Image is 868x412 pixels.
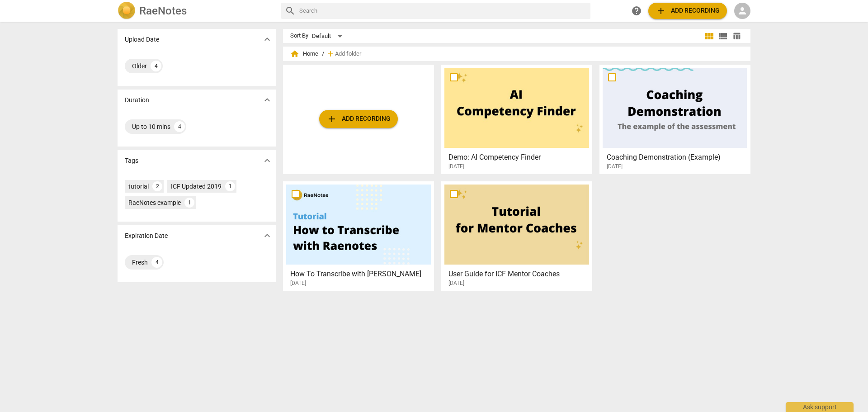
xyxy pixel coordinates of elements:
p: Expiration Date [125,231,168,241]
div: 1 [184,198,194,208]
span: [DATE] [448,163,464,170]
span: expand_more [262,230,273,241]
h3: Demo: AI Competency Finder [448,152,590,163]
div: Fresh [132,258,148,267]
span: Add recording [656,5,720,16]
div: Up to 10 mins [132,122,170,131]
a: How To Transcribe with [PERSON_NAME][DATE] [286,185,431,287]
p: Duration [125,95,149,105]
span: add [326,49,335,58]
div: 2 [152,181,162,191]
span: view_list [717,31,728,42]
button: Upload [319,110,398,128]
span: help [631,5,642,16]
div: 1 [225,181,235,191]
span: table_chart [732,32,741,40]
a: Coaching Demonstration (Example)[DATE] [603,68,747,170]
div: Older [132,62,147,71]
a: LogoRaeNotes [118,2,274,20]
span: Home [290,49,318,58]
button: Upload [648,3,727,19]
button: Show more [260,93,274,107]
div: Default [312,29,345,43]
h2: RaeNotes [139,5,187,17]
input: Search [299,4,587,18]
div: 4 [151,61,161,71]
button: List view [716,29,730,43]
button: Show more [260,33,274,46]
div: RaeNotes example [128,198,181,207]
span: / [322,51,324,57]
span: Add recording [326,114,391,124]
span: add [326,114,337,124]
span: [DATE] [607,163,623,170]
span: [DATE] [290,279,306,287]
span: search [285,5,296,16]
h3: How To Transcribe with RaeNotes [290,269,432,279]
span: person [737,5,748,16]
span: add [656,5,666,16]
div: Sort By [290,33,308,39]
div: 4 [174,121,185,132]
button: Show more [260,229,274,242]
h3: User Guide for ICF Mentor Coaches [448,269,590,279]
div: ICF Updated 2019 [171,182,222,191]
h3: Coaching Demonstration (Example) [607,152,748,163]
span: [DATE] [448,279,464,287]
span: expand_more [262,34,273,45]
div: 4 [151,257,162,268]
div: Ask support [786,402,854,412]
span: home [290,49,299,58]
a: Help [628,3,645,19]
a: Demo: AI Competency Finder[DATE] [444,68,589,170]
p: Upload Date [125,35,159,44]
img: Logo [118,2,136,20]
button: Tile view [703,29,716,43]
span: Add folder [335,51,361,57]
button: Table view [730,29,743,43]
button: Show more [260,154,274,167]
span: expand_more [262,95,273,105]
div: tutorial [128,182,149,191]
a: User Guide for ICF Mentor Coaches[DATE] [444,185,589,287]
span: expand_more [262,155,273,166]
p: Tags [125,156,138,166]
span: view_module [704,31,715,42]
